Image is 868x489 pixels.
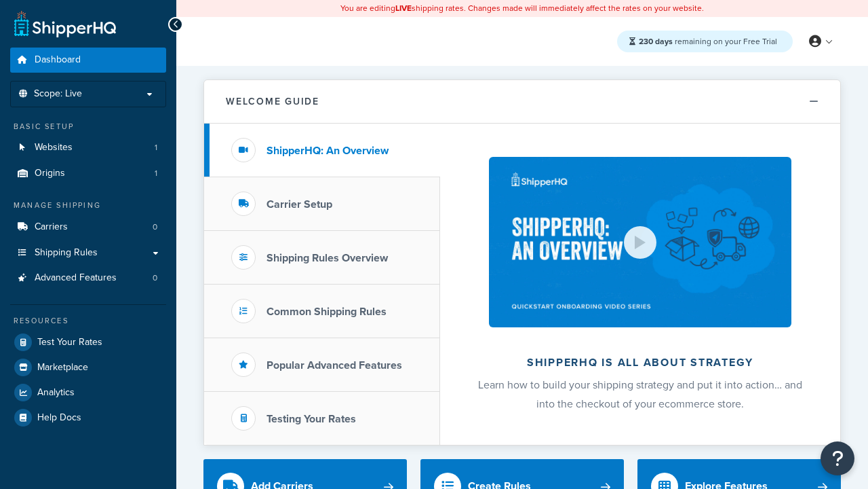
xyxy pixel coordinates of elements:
[35,221,68,233] span: Carriers
[267,413,356,425] h3: Testing Your Rates
[267,359,402,372] h3: Popular Advanced Features
[267,252,388,264] h3: Shipping Rules Overview
[35,54,81,66] span: Dashboard
[35,142,73,153] span: Websites
[10,380,166,405] a: Analytics
[10,240,166,266] a: Shipping Rules
[489,157,791,327] img: ShipperHQ is all about strategy
[35,247,98,259] span: Shipping Rules
[267,306,387,318] h3: Common Shipping Rules
[821,441,854,475] button: Open Resource Center
[155,142,157,153] span: 1
[37,362,88,374] span: Marketplace
[37,337,102,348] span: Test Your Rates
[10,135,166,160] a: Websites1
[10,266,166,291] li: Advanced Features
[153,272,157,284] span: 0
[10,315,166,327] div: Resources
[10,161,166,186] a: Origins1
[10,135,166,160] li: Websites
[34,88,82,100] span: Scope: Live
[35,168,65,179] span: Origins
[10,215,166,240] a: Carriers0
[267,145,389,157] h3: ShipperHQ: An Overview
[10,121,166,132] div: Basic Setup
[478,377,802,412] span: Learn how to build your shipping strategy and put it into action… and into the checkout of your e...
[37,387,75,399] span: Analytics
[10,48,166,73] a: Dashboard
[10,355,166,380] a: Marketplace
[10,330,166,355] a: Test Your Rates
[35,272,117,284] span: Advanced Features
[37,412,81,424] span: Help Docs
[267,198,332,211] h3: Carrier Setup
[395,2,412,14] b: LIVE
[476,357,804,369] h2: ShipperHQ is all about strategy
[639,35,673,48] strong: 230 days
[10,405,166,430] a: Help Docs
[153,221,157,233] span: 0
[226,96,319,107] h2: Welcome Guide
[639,35,777,48] span: remaining on your Free Trial
[10,200,166,211] div: Manage Shipping
[10,266,166,291] a: Advanced Features0
[10,215,166,240] li: Carriers
[10,161,166,186] li: Origins
[204,80,840,124] button: Welcome Guide
[155,168,157,179] span: 1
